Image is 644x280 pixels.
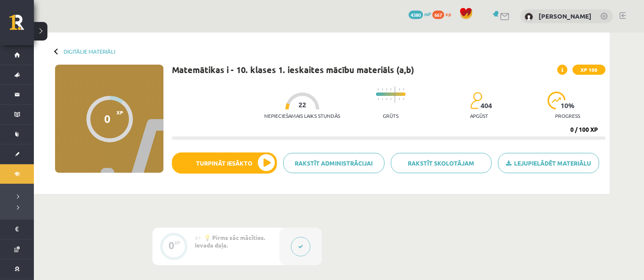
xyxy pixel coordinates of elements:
img: icon-long-line-d9ea69661e0d244f92f715978eff75569469978d946b2353a9bb055b3ed8787d.svg [395,86,395,103]
span: 667 [432,11,444,19]
img: icon-short-line-57e1e144782c952c97e751825c79c345078a6d821885a25fce030b3d8c18986b.svg [403,88,404,90]
span: 4380 [409,11,423,19]
p: progress [555,113,580,119]
img: icon-short-line-57e1e144782c952c97e751825c79c345078a6d821885a25fce030b3d8c18986b.svg [382,98,383,100]
img: Diana Aleksandrova [525,13,533,21]
span: #1 [195,234,201,241]
a: [PERSON_NAME] [539,12,591,20]
a: 667 xp [432,11,455,17]
span: 💡 Pirms sāc mācīties. Ievada daļa. [195,234,265,249]
span: mP [424,11,431,17]
button: Turpināt iesākto [172,152,277,174]
img: icon-short-line-57e1e144782c952c97e751825c79c345078a6d821885a25fce030b3d8c18986b.svg [386,98,387,100]
h1: Matemātikas i - 10. klases 1. ieskaites mācību materiāls (a,b) [172,65,414,75]
p: apgūst [470,113,488,119]
p: Grūts [383,113,398,119]
div: XP [174,240,180,245]
a: Digitālie materiāli [64,48,115,54]
a: Rakstīt skolotājam [391,153,492,173]
span: 22 [299,101,306,109]
a: Rakstīt administrācijai [283,153,384,173]
img: icon-short-line-57e1e144782c952c97e751825c79c345078a6d821885a25fce030b3d8c18986b.svg [390,98,391,100]
div: 0 [104,112,111,125]
img: icon-short-line-57e1e144782c952c97e751825c79c345078a6d821885a25fce030b3d8c18986b.svg [399,88,400,90]
p: Nepieciešamais laiks stundās [264,113,340,119]
img: icon-short-line-57e1e144782c952c97e751825c79c345078a6d821885a25fce030b3d8c18986b.svg [378,88,379,90]
span: 404 [481,102,492,109]
a: 4380 mP [409,11,431,17]
span: 10 % [561,102,575,109]
div: 0 [169,242,174,249]
img: icon-progress-161ccf0a02000e728c5f80fcf4c31c7af3da0e1684b2b1d7c360e028c24a22f1.svg [547,92,566,109]
span: XP 100 [572,65,605,75]
img: icon-short-line-57e1e144782c952c97e751825c79c345078a6d821885a25fce030b3d8c18986b.svg [386,88,387,90]
img: students-c634bb4e5e11cddfef0936a35e636f08e4e9abd3cc4e673bd6f9a4125e45ecb1.svg [470,92,482,109]
img: icon-short-line-57e1e144782c952c97e751825c79c345078a6d821885a25fce030b3d8c18986b.svg [382,88,383,90]
a: Lejupielādēt materiālu [498,153,599,173]
img: icon-short-line-57e1e144782c952c97e751825c79c345078a6d821885a25fce030b3d8c18986b.svg [378,98,379,100]
span: XP [116,109,123,115]
img: icon-short-line-57e1e144782c952c97e751825c79c345078a6d821885a25fce030b3d8c18986b.svg [399,98,400,100]
img: icon-short-line-57e1e144782c952c97e751825c79c345078a6d821885a25fce030b3d8c18986b.svg [390,88,391,90]
a: Rīgas 1. Tālmācības vidusskola [9,15,34,36]
span: xp [445,11,451,17]
img: icon-short-line-57e1e144782c952c97e751825c79c345078a6d821885a25fce030b3d8c18986b.svg [403,98,404,100]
